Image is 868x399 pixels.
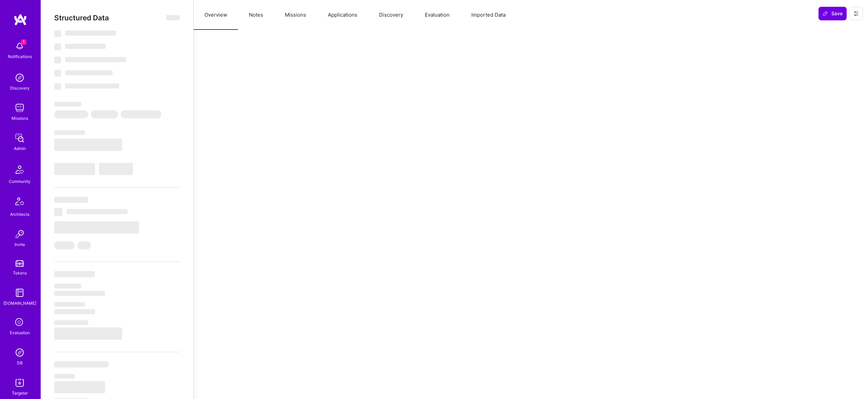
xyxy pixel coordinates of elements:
[16,260,24,267] img: tokens
[13,316,26,329] i: icon SelectionTeam
[54,327,122,340] span: ‌
[54,284,81,288] span: ‌
[121,110,161,118] span: ‌
[65,83,119,89] span: ‌
[54,14,109,22] span: Structured Data
[12,161,28,178] img: Community
[77,241,91,249] span: ‌
[13,71,26,84] img: discovery
[54,241,75,249] span: ‌
[10,329,30,336] div: Evaluation
[13,39,26,53] img: bell
[99,163,133,175] span: ‌
[91,110,118,118] span: ‌
[66,209,127,214] span: ‌
[54,291,105,296] span: ‌
[54,309,95,314] span: ‌
[12,115,28,122] div: Missions
[3,300,36,307] div: [DOMAIN_NAME]
[54,30,61,37] span: ‌
[54,374,75,379] span: ‌
[13,101,26,115] img: teamwork
[54,70,61,77] span: ‌
[54,381,105,393] span: ‌
[54,163,95,175] span: ‌
[21,39,26,45] span: 1
[13,376,26,389] img: Skill Targeter
[10,84,29,92] div: Discovery
[13,286,26,300] img: guide book
[54,271,95,277] span: ‌
[54,320,88,325] span: ‌
[17,359,23,366] div: DB
[10,211,29,218] div: Architects
[54,57,61,63] span: ‌
[54,208,62,216] span: ‌
[54,139,122,151] span: ‌
[14,145,26,152] div: Admin
[13,227,26,241] img: Invite
[166,15,180,20] span: ‌
[65,70,113,75] span: ‌
[54,361,108,367] span: ‌
[12,389,28,397] div: Targeter
[54,130,85,135] span: ‌
[54,110,88,118] span: ‌
[9,178,31,185] div: Community
[13,346,26,359] img: Admin Search
[8,53,32,60] div: Notifications
[12,194,28,211] img: Architects
[54,83,61,90] span: ‌
[54,102,81,107] span: ‌
[54,43,61,50] span: ‌
[15,241,25,248] div: Invite
[13,269,27,277] div: Tokens
[54,221,139,233] span: ‌
[13,131,26,145] img: admin teamwork
[14,14,27,26] img: logo
[65,31,116,36] span: ‌
[823,10,843,17] span: Save
[65,44,106,49] span: ‌
[54,302,85,307] span: ‌
[818,7,847,20] button: Save
[65,57,126,62] span: ‌
[54,197,88,203] span: ‌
